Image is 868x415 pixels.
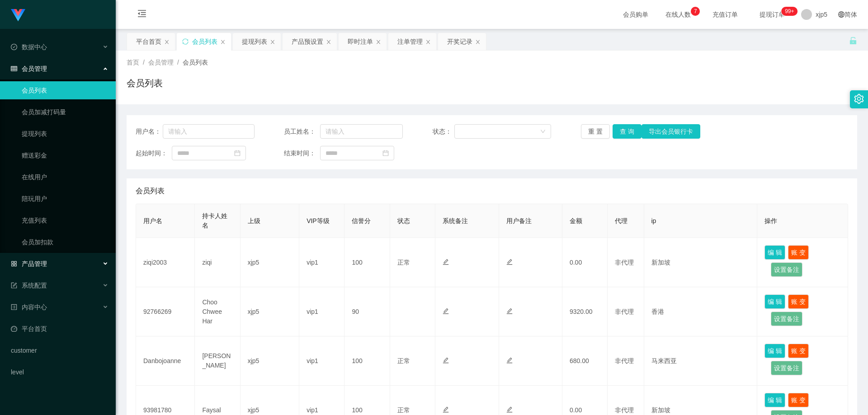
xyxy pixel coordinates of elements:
i: 图标: edit [443,259,449,265]
span: 非代理 [615,259,634,266]
i: 图标: close [164,39,170,45]
button: 重 置 [581,124,610,139]
td: 92766269 [136,287,195,336]
span: 持卡人姓名 [202,212,227,229]
button: 导出会员银行卡 [642,124,700,139]
td: vip1 [299,287,344,336]
i: 图标: appstore-o [11,261,17,267]
i: 图标: down [540,129,546,135]
td: 680.00 [562,336,608,386]
i: 图标: close [220,39,226,45]
span: 信誉分 [352,217,371,224]
span: 系统配置 [11,282,47,289]
i: 图标: menu-fold [127,0,157,29]
a: 会员列表 [22,81,108,99]
td: 新加坡 [644,238,758,287]
button: 账 变 [788,344,809,358]
div: 会员列表 [192,33,217,50]
i: 图标: close [475,39,481,45]
i: 图标: form [11,282,17,289]
td: xjp5 [241,238,299,287]
i: 图标: table [11,65,17,72]
i: 图标: edit [506,308,513,314]
td: 100 [344,336,390,386]
span: 员工姓名： [284,127,320,136]
span: 内容中心 [11,303,47,311]
i: 图标: close [326,39,331,45]
i: 图标: edit [443,406,449,413]
p: 7 [694,7,697,16]
a: 赠送彩金 [22,146,108,164]
span: 产品管理 [11,260,47,267]
span: 会员列表 [136,186,165,196]
i: 图标: global [838,11,844,18]
a: 会员加减打码量 [22,103,108,121]
a: 图标: dashboard平台首页 [11,320,108,338]
td: 9320.00 [562,287,608,336]
span: 系统备注 [443,217,468,224]
span: / [177,59,179,66]
span: 用户备注 [506,217,532,224]
button: 编 辑 [764,344,785,358]
td: vip1 [299,336,344,386]
h1: 会员列表 [127,76,163,90]
span: VIP等级 [307,217,330,224]
a: 充值列表 [22,211,108,229]
span: 非代理 [615,406,634,414]
sup: 220 [781,7,797,16]
td: vip1 [299,238,344,287]
button: 编 辑 [764,393,785,407]
span: 会员管理 [148,59,174,66]
a: 会员加扣款 [22,233,108,251]
span: / [143,59,145,66]
i: 图标: edit [506,259,513,265]
i: 图标: calendar [234,150,241,156]
span: 正常 [397,259,410,266]
div: 即时注单 [348,33,373,50]
a: 提现列表 [22,125,108,143]
td: 100 [344,238,390,287]
td: ziqi [195,238,240,287]
a: level [11,363,108,381]
span: 金额 [570,217,582,224]
div: 产品预设置 [292,33,323,50]
span: 起始时间： [136,149,172,158]
img: logo.9652507e.png [11,9,25,22]
i: 图标: close [425,39,431,45]
span: 会员列表 [183,59,208,66]
span: 会员管理 [11,65,47,72]
button: 账 变 [788,294,809,309]
div: 提现列表 [242,33,267,50]
button: 设置备注 [771,262,802,277]
td: 香港 [644,287,758,336]
td: [PERSON_NAME] [195,336,240,386]
td: Danbojoanne [136,336,195,386]
span: 结束时间： [284,149,320,158]
span: 用户名： [136,127,163,136]
span: ip [651,217,656,224]
i: 图标: close [376,39,381,45]
i: 图标: edit [443,357,449,364]
a: customer [11,341,108,359]
span: 用户名 [143,217,162,224]
input: 请输入 [320,124,403,139]
div: 平台首页 [136,33,161,50]
button: 查 询 [613,124,642,139]
span: 非代理 [615,308,634,315]
td: 马来西亚 [644,336,758,386]
a: 陪玩用户 [22,190,108,208]
i: 图标: edit [506,406,513,413]
td: 0.00 [562,238,608,287]
button: 账 变 [788,245,809,260]
span: 首页 [127,59,139,66]
i: 图标: unlock [849,37,857,45]
input: 请输入 [163,124,255,139]
a: 在线用户 [22,168,108,186]
span: 正常 [397,357,410,364]
i: 图标: calendar [382,150,389,156]
span: 提现订单 [755,11,789,18]
div: 开奖记录 [447,33,472,50]
span: 代理 [615,217,627,224]
i: 图标: sync [182,38,189,45]
span: 在线人数 [661,11,695,18]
